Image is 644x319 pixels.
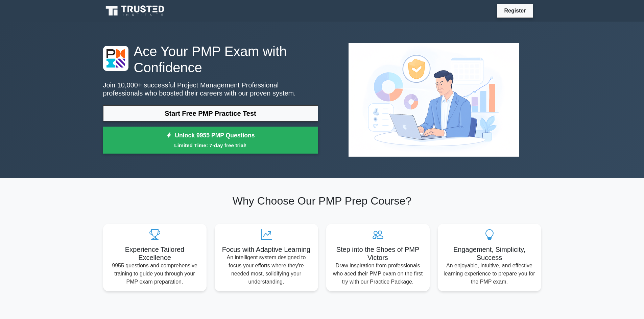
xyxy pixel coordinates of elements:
h5: Experience Tailored Excellence [109,245,201,262]
small: Limited Time: 7-day free trial! [112,141,310,149]
p: Join 10,000+ successful Project Management Professional professionals who boosted their careers w... [103,81,318,97]
h5: Focus with Adaptive Learning [220,245,313,254]
p: An enjoyable, intuitive, and effective learning experience to prepare you for the PMP exam. [443,262,536,286]
h2: Why Choose Our PMP Prep Course? [103,194,541,207]
img: Project Management Professional Preview [343,38,524,162]
p: 9955 questions and comprehensive training to guide you through your PMP exam preparation. [109,262,201,286]
h5: Engagement, Simplicity, Success [443,245,536,262]
h5: Step into the Shoes of PMP Victors [332,245,424,262]
h1: Ace Your PMP Exam with Confidence [103,43,318,76]
a: Register [500,6,530,15]
a: Unlock 9955 PMP QuestionsLimited Time: 7-day free trial! [103,127,318,154]
p: An intelligent system designed to focus your efforts where they're needed most, solidifying your ... [220,254,313,286]
a: Start Free PMP Practice Test [103,105,318,122]
p: Draw inspiration from professionals who aced their PMP exam on the first try with our Practice Pa... [332,262,424,286]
